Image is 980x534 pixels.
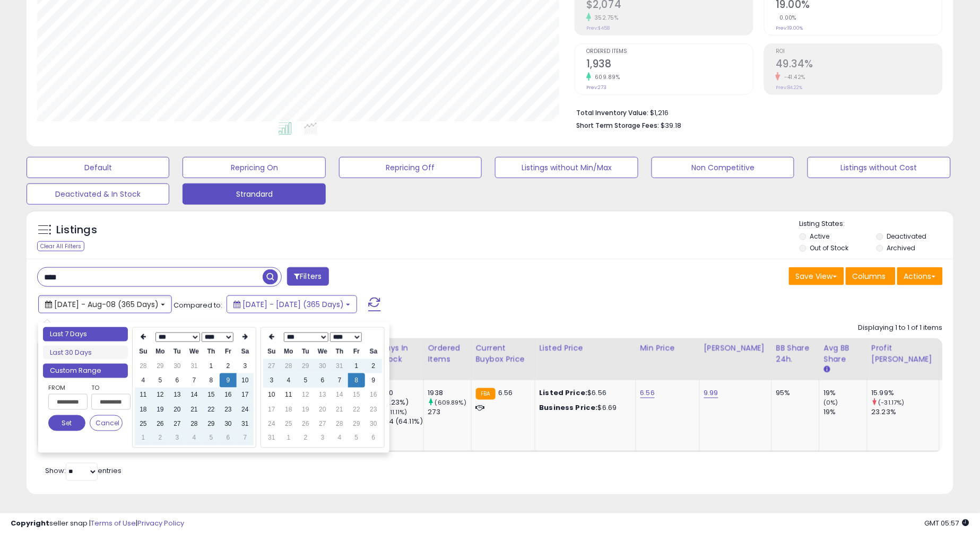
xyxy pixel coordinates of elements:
td: 2 [220,359,237,373]
td: 6 [169,373,186,388]
span: ROI [776,49,942,55]
td: 21 [186,402,203,417]
td: 7 [237,431,254,445]
small: (609.89%) [435,398,466,407]
span: [DATE] - Aug-08 (365 Days) [54,299,159,310]
div: 95% [776,388,811,398]
small: Avg BB Share. [824,365,830,374]
td: 9 [365,373,382,388]
div: Avg BB Share [824,343,863,365]
td: 28 [186,417,203,431]
td: 1 [348,359,365,373]
div: 15.99% [872,388,939,398]
small: (-31.17%) [879,398,905,407]
span: Columns [853,271,886,282]
th: We [186,345,203,359]
div: 1938 [428,388,471,398]
td: 13 [169,388,186,402]
b: Business Price: [540,402,598,413]
td: 5 [203,431,220,445]
th: Sa [237,345,254,359]
div: $6.69 [540,403,628,413]
td: 18 [280,402,297,417]
td: 31 [186,359,203,373]
button: [DATE] - [DATE] (365 Days) [227,295,357,313]
th: Tu [169,345,186,359]
button: Columns [846,267,896,285]
td: 5 [152,373,169,388]
small: Prev: 273 [586,84,606,91]
td: 24 [237,402,254,417]
td: 11 [135,388,152,402]
h2: 1,938 [586,58,753,72]
a: Privacy Policy [137,518,184,528]
td: 7 [186,373,203,388]
span: Compared to: [174,300,222,310]
td: 10 [237,373,254,388]
td: 31 [237,417,254,431]
h5: Listings [56,223,97,238]
div: Ordered Items [428,343,467,365]
td: 31 [331,359,348,373]
div: Days In Stock [380,343,419,365]
td: 31 [263,431,280,445]
td: 4 [135,373,152,388]
td: 27 [263,359,280,373]
td: 28 [331,417,348,431]
td: 12 [297,388,314,402]
td: 4 [186,431,203,445]
th: Su [135,345,152,359]
b: Short Term Storage Fees: [576,121,659,130]
td: 8 [203,373,220,388]
td: 6 [314,373,331,388]
td: 2 [297,431,314,445]
td: 13 [314,388,331,402]
label: Out of Stock [810,243,849,252]
td: 28 [280,359,297,373]
td: 15 [203,388,220,402]
th: Mo [280,345,297,359]
b: Total Inventory Value: [576,108,648,117]
small: Prev: $458 [586,25,610,31]
button: Non Competitive [652,157,794,178]
small: 609.89% [591,73,620,81]
button: Listings without Cost [808,157,950,178]
td: 25 [135,417,152,431]
td: 1 [135,431,152,445]
span: 6.56 [498,388,513,398]
button: Deactivated & In Stock [27,183,169,205]
td: 23 [220,402,237,417]
td: 5 [297,373,314,388]
td: 26 [297,417,314,431]
div: 19% [824,407,867,417]
td: 3 [169,431,186,445]
div: seller snap | | [11,519,184,529]
td: 7 [331,373,348,388]
button: Repricing Off [339,157,482,178]
th: Th [331,345,348,359]
td: 2 [152,431,169,445]
td: 29 [203,417,220,431]
td: 21 [331,402,348,417]
td: 30 [314,359,331,373]
button: Actions [897,267,943,285]
div: Min Price [640,343,695,354]
button: Repricing On [183,157,325,178]
th: Mo [152,345,169,359]
div: Displaying 1 to 1 of 1 items [858,323,943,333]
td: 27 [169,417,186,431]
td: 29 [152,359,169,373]
td: 30 [220,417,237,431]
td: 1 [203,359,220,373]
h2: 49.34% [776,58,942,72]
a: Terms of Use [91,518,136,528]
div: Clear All Filters [37,241,84,251]
td: 26 [152,417,169,431]
button: Filters [287,267,328,286]
th: We [314,345,331,359]
button: Set [48,415,85,431]
div: [PERSON_NAME] [704,343,767,354]
td: 3 [263,373,280,388]
li: Last 30 Days [43,346,128,360]
td: 17 [263,402,280,417]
